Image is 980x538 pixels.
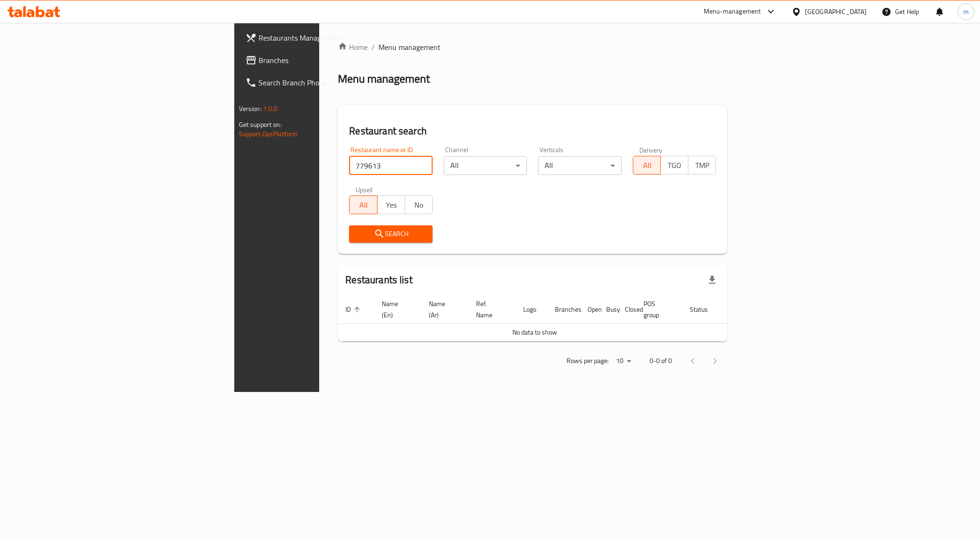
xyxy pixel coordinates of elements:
th: Logo [516,295,547,324]
span: Menu management [378,42,441,53]
h2: Restaurants list [345,273,412,287]
div: [GEOGRAPHIC_DATA] [805,7,867,17]
button: No [405,196,433,214]
th: Open [580,295,599,324]
span: Status [690,304,720,315]
nav: breadcrumb [338,42,727,53]
p: 0-0 of 0 [650,355,672,367]
span: Search Branch Phone [259,77,391,88]
span: Version: [239,103,262,115]
span: POS group [644,298,671,321]
th: Branches [547,295,580,324]
button: TMP [688,156,716,175]
div: All [444,156,527,175]
label: Upsell [356,186,373,193]
div: Export file [701,269,723,291]
button: All [349,196,377,214]
input: Search for restaurant name or ID.. [349,156,433,175]
button: All [633,156,661,175]
span: 1.0.0 [263,103,278,115]
div: Menu-management [704,6,761,17]
span: Branches [259,55,391,66]
a: Search Branch Phone [238,71,398,94]
a: Restaurants Management [238,27,398,49]
th: Busy [599,295,617,324]
span: No [409,198,429,212]
span: ID [345,304,363,315]
span: Name (En) [382,298,410,321]
h2: Restaurant search [349,124,716,138]
div: Rows per page: [612,354,635,368]
span: Search [357,228,425,240]
span: TMP [692,159,712,172]
a: Support.OpsPlatform [239,128,298,140]
span: Get support on: [239,119,282,131]
span: All [353,198,373,212]
span: Name (Ar) [429,298,457,321]
span: All [637,159,657,172]
span: Restaurants Management [259,32,391,43]
span: TGO [665,159,685,172]
label: Delivery [639,147,663,153]
th: Closed [617,295,636,324]
div: All [538,156,622,175]
button: TGO [660,156,688,175]
button: Yes [377,196,405,214]
span: Ref. Name [476,298,504,321]
table: enhanced table [338,295,763,342]
span: No data to show [512,326,557,338]
p: Rows per page: [567,355,609,367]
span: m [963,7,969,17]
button: Search [349,225,433,243]
span: Yes [381,198,401,212]
a: Branches [238,49,398,71]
